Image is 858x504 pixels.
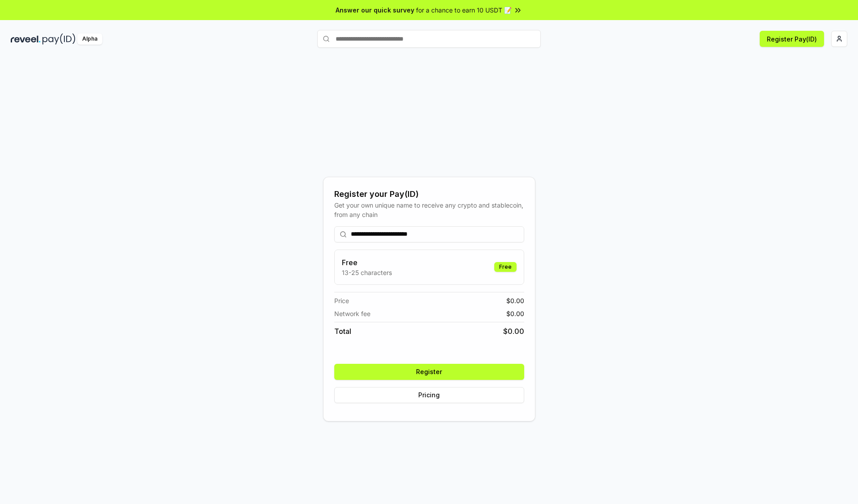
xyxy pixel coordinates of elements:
[760,31,824,47] button: Register Pay(ID)
[334,326,351,337] span: Total
[334,188,524,200] div: Register your Pay(ID)
[342,268,392,277] p: 13-25 characters
[494,262,517,272] div: Free
[416,5,512,15] span: for a chance to earn 10 USDT 📝
[334,296,349,305] span: Price
[334,200,524,219] div: Get your own unique name to receive any crypto and stablecoin, from any chain
[342,257,392,268] h3: Free
[334,364,524,380] button: Register
[506,309,524,318] span: $ 0.00
[336,5,414,15] span: Answer our quick survey
[11,33,41,45] img: reveel_dark
[77,33,102,45] div: Alpha
[503,326,524,337] span: $ 0.00
[506,296,524,305] span: $ 0.00
[334,387,524,403] button: Pricing
[334,309,370,318] span: Network fee
[42,33,76,45] img: pay_id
